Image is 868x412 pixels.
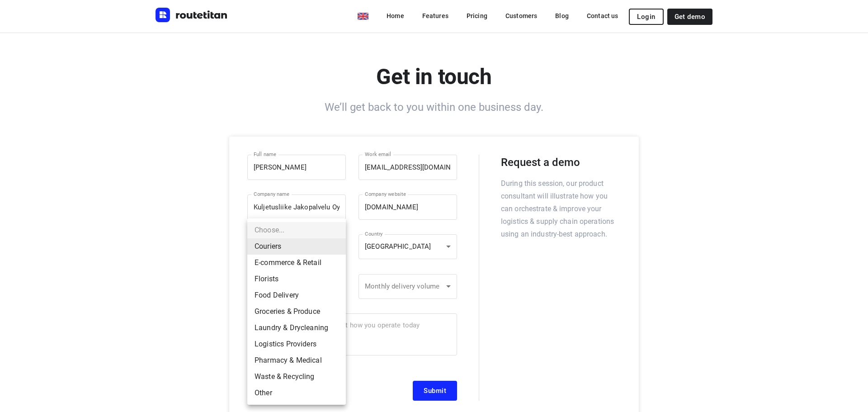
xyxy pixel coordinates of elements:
[247,287,346,303] li: Food Delivery
[247,271,346,287] li: Florists
[247,369,346,385] li: Waste & Recycling
[247,238,346,255] li: Couriers
[247,352,346,369] li: Pharmacy & Medical
[247,255,346,271] li: E-commerce & Retail
[247,385,346,401] li: Other
[247,336,346,352] li: Logistics Providers
[247,320,346,336] li: Laundry & Drycleaning
[247,303,346,320] li: Groceries & Produce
